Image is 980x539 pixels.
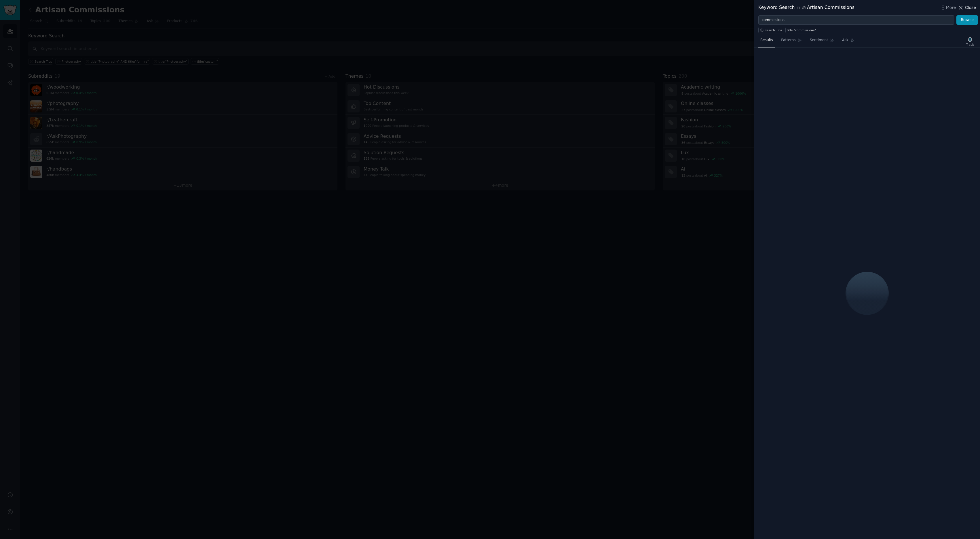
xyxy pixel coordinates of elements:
[842,38,848,43] span: Ask
[946,5,956,11] span: More
[808,36,836,47] a: Sentiment
[797,5,800,10] span: in
[958,5,976,11] button: Close
[758,36,775,47] a: Results
[956,15,978,25] button: Browse
[765,28,782,32] span: Search Tips
[781,38,795,43] span: Patterns
[965,5,976,11] span: Close
[785,27,817,33] a: title:"commissions"
[940,5,956,11] button: More
[758,27,783,33] button: Search Tips
[787,28,816,32] div: title:"commissions"
[760,38,773,43] span: Results
[758,4,854,11] div: Keyword Search Artisan Commissions
[810,38,828,43] span: Sentiment
[758,15,954,25] input: Try a keyword related to your business
[840,36,856,47] a: Ask
[779,36,804,47] a: Patterns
